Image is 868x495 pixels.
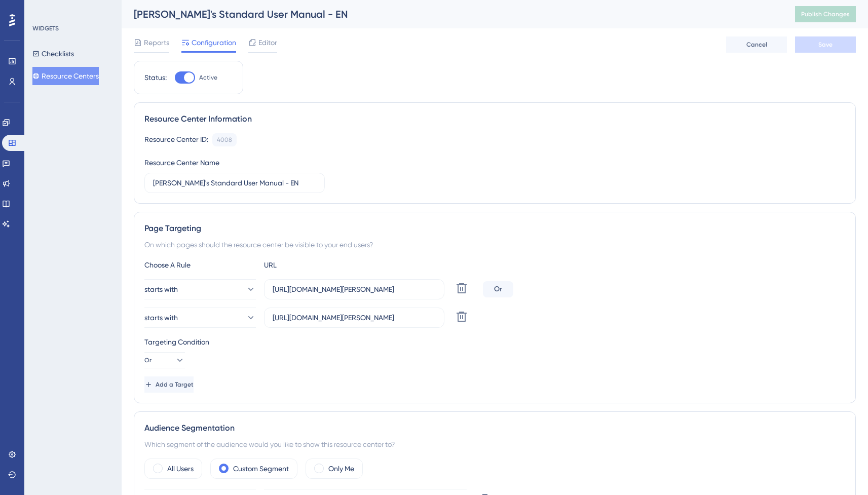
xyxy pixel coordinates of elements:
[167,463,194,475] label: All Users
[144,352,185,368] button: Or
[144,239,845,251] div: On which pages should the resource center be visible to your end users?
[144,71,167,84] div: Status:
[144,279,256,299] button: starts with
[217,136,232,144] div: 4008
[144,259,256,271] div: Choose A Rule
[795,36,856,53] button: Save
[144,222,845,235] div: Page Targeting
[144,36,169,49] span: Reports
[156,380,194,389] span: Add a Target
[273,284,436,295] input: yourwebsite.com/path
[32,45,74,63] button: Checklists
[818,41,833,49] span: Save
[328,463,354,475] label: Only Me
[144,113,845,125] div: Resource Center Information
[144,356,152,364] span: Or
[825,455,856,485] iframe: UserGuiding AI Assistant Launcher
[144,336,845,348] div: Targeting Condition
[264,259,375,271] div: URL
[144,422,845,434] div: Audience Segmentation
[258,36,277,49] span: Editor
[273,312,436,323] input: yourwebsite.com/path
[192,36,236,49] span: Configuration
[144,312,178,324] span: starts with
[144,133,208,146] div: Resource Center ID:
[233,463,289,475] label: Custom Segment
[32,67,99,85] button: Resource Centers
[144,376,194,393] button: Add a Target
[726,36,787,53] button: Cancel
[801,10,850,18] span: Publish Changes
[795,6,856,22] button: Publish Changes
[144,308,256,328] button: starts with
[32,24,59,32] div: WIDGETS
[153,177,316,188] input: Type your Resource Center name
[746,41,767,49] span: Cancel
[144,157,219,169] div: Resource Center Name
[144,283,178,295] span: starts with
[199,73,217,82] span: Active
[144,438,845,450] div: Which segment of the audience would you like to show this resource center to?
[134,7,770,21] div: [PERSON_NAME]'s Standard User Manual - EN
[483,281,513,297] div: Or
